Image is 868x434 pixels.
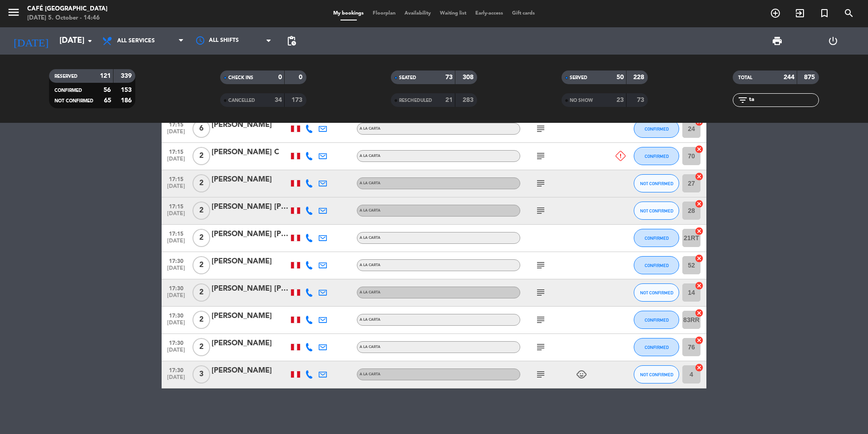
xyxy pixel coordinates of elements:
[634,120,679,138] button: CONFIRMED
[360,318,380,322] span: A la carta
[535,287,546,298] i: subject
[192,202,210,220] span: 2
[645,263,669,268] span: CONFIRMED
[212,310,289,322] div: [PERSON_NAME]
[360,209,380,212] span: A la carta
[192,229,210,247] span: 2
[104,87,111,93] strong: 56
[212,119,289,131] div: [PERSON_NAME]
[212,146,289,158] div: [PERSON_NAME] C
[634,147,679,165] button: CONFIRMED
[165,265,187,276] span: [DATE]
[360,127,380,131] span: A la carta
[695,172,704,181] i: cancel
[616,97,624,103] strong: 23
[165,156,187,167] span: [DATE]
[463,97,475,103] strong: 283
[27,5,108,14] div: Café [GEOGRAPHIC_DATA]
[399,76,416,80] span: SEATED
[695,254,704,263] i: cancel
[535,123,546,134] i: subject
[192,147,210,165] span: 2
[165,293,187,303] span: [DATE]
[645,318,669,323] span: CONFIRMED
[117,38,155,44] span: All services
[695,336,704,345] i: cancel
[192,311,210,329] span: 2
[819,8,830,19] i: turned_in_not
[54,99,94,103] span: NOT CONFIRMED
[192,120,210,138] span: 6
[634,229,679,247] button: CONFIRMED
[7,31,55,51] i: [DATE]
[737,95,748,106] i: filter_list
[212,256,289,267] div: [PERSON_NAME]
[634,365,679,384] button: NOT CONFIRMED
[212,201,289,213] div: [PERSON_NAME] [PERSON_NAME]
[535,369,546,380] i: subject
[228,98,255,103] span: CANCELLED
[770,8,781,19] i: add_circle_outline
[165,238,187,248] span: [DATE]
[165,347,187,358] span: [DATE]
[192,365,210,384] span: 3
[645,236,669,241] span: CONFIRMED
[637,97,646,103] strong: 73
[640,290,673,295] span: NOT CONFIRMED
[212,365,289,377] div: [PERSON_NAME]
[275,97,282,103] strong: 34
[748,95,819,105] input: Filter by name...
[772,35,783,46] span: print
[165,364,187,375] span: 17:30
[616,74,624,81] strong: 50
[634,256,679,274] button: CONFIRMED
[535,205,546,216] i: subject
[165,374,187,385] span: [DATE]
[535,314,546,325] i: subject
[695,281,704,290] i: cancel
[100,73,111,79] strong: 121
[535,178,546,189] i: subject
[192,256,210,274] span: 2
[508,11,539,16] span: Gift cards
[165,201,187,211] span: 17:15
[165,146,187,156] span: 17:15
[640,372,673,377] span: NOT CONFIRMED
[165,228,187,238] span: 17:15
[645,345,669,350] span: CONFIRMED
[165,283,187,293] span: 17:30
[165,129,187,139] span: [DATE]
[645,126,669,131] span: CONFIRMED
[843,8,854,19] i: search
[192,174,210,192] span: 2
[634,174,679,192] button: NOT CONFIRMED
[640,208,673,213] span: NOT CONFIRMED
[633,74,646,81] strong: 228
[165,255,187,266] span: 17:30
[165,211,187,221] span: [DATE]
[54,74,78,79] span: RESERVED
[360,182,380,185] span: A la carta
[228,76,253,80] span: CHECK INS
[695,227,704,236] i: cancel
[121,97,133,104] strong: 186
[360,345,380,349] span: A la carta
[165,320,187,330] span: [DATE]
[165,310,187,320] span: 17:30
[360,236,380,240] span: A la carta
[360,154,380,158] span: A la carta
[805,27,862,55] div: LOG OUT
[27,14,108,23] div: [DATE] 5. October - 14:46
[695,363,704,372] i: cancel
[445,97,453,103] strong: 21
[212,338,289,349] div: [PERSON_NAME]
[535,260,546,271] i: subject
[192,283,210,302] span: 2
[634,283,679,302] button: NOT CONFIRMED
[104,97,111,104] strong: 65
[535,342,546,353] i: subject
[445,74,453,81] strong: 73
[570,76,587,80] span: SERVED
[368,11,400,16] span: Floorplan
[695,199,704,208] i: cancel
